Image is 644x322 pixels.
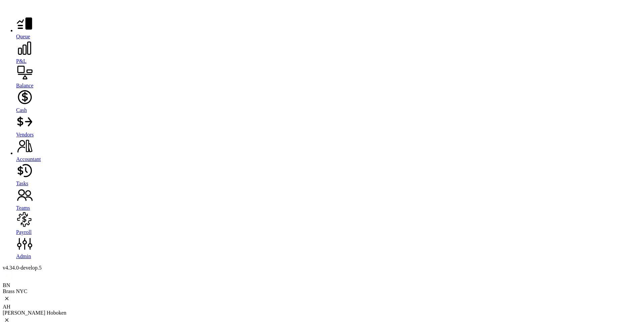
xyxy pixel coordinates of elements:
a: Queue [16,15,641,40]
a: Tasks [16,162,641,187]
span: Teams [16,205,30,211]
a: Admin [16,235,641,259]
div: AH [3,304,641,310]
span: Balance [16,83,34,88]
div: [PERSON_NAME] Hoboken [3,310,641,316]
a: Cash [16,89,641,113]
span: Admin [16,253,31,259]
span: Vendors [16,132,34,137]
div: BN [3,282,641,288]
div: Brass NYC [3,288,641,294]
div: v 4.34.0-develop.5 [3,265,641,271]
span: P&L [16,58,26,64]
a: Payroll [16,211,641,235]
span: Cash [16,107,27,113]
a: P&L [16,40,641,64]
a: Accountant [16,138,641,162]
span: Queue [16,34,30,39]
span: Tasks [16,180,28,186]
a: Vendors [16,113,641,138]
span: Payroll [16,229,32,235]
span: Accountant [16,156,41,162]
a: Balance [16,64,641,89]
a: Teams [16,187,641,211]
